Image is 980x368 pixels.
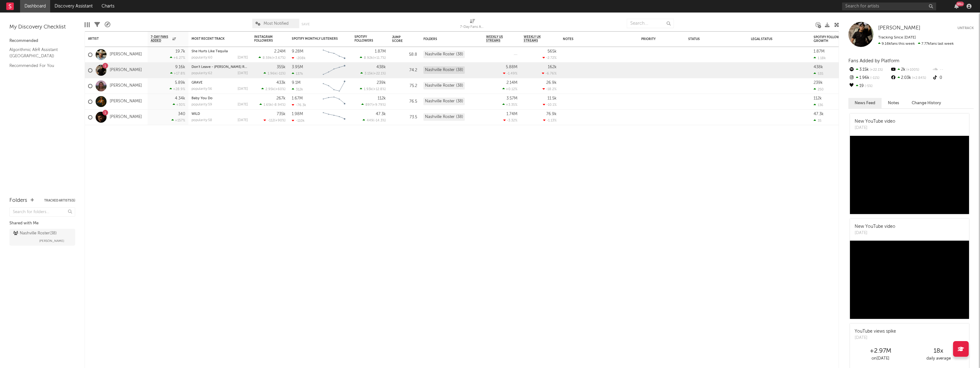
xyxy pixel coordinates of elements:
[361,103,386,107] div: ( )
[878,25,920,31] span: [PERSON_NAME]
[392,114,417,121] div: 73.5
[909,347,967,355] div: 18 x
[423,66,465,74] div: Nashville Roster (38)
[524,35,547,43] span: Weekly UK Streams
[191,81,202,84] a: GRAVE
[376,112,386,116] div: 47.3k
[503,71,517,75] div: -1.49 %
[814,96,822,100] div: 112k
[292,65,303,69] div: 3.95M
[320,110,348,125] svg: Chart title
[9,23,75,31] div: My Discovery Checklist
[320,47,348,63] svg: Chart title
[423,113,465,121] div: Nashville Roster (38)
[88,37,135,41] div: Artist
[191,56,212,59] div: popularity: 60
[852,347,909,355] div: +2.97M
[814,72,823,76] div: 535
[277,65,286,69] div: 355k
[238,56,248,59] div: [DATE]
[842,3,936,10] input: Search for artists
[377,81,386,85] div: 239k
[259,103,286,107] div: ( )
[191,81,248,84] div: GRAVE
[261,87,286,91] div: ( )
[848,74,890,82] div: 1.96k
[627,19,674,28] input: Search...
[191,112,200,116] a: WILD
[175,81,185,85] div: 5.89k
[292,56,306,60] div: -208k
[375,49,386,54] div: 1.87M
[392,82,417,90] div: 75.2
[848,98,882,108] button: News Feed
[548,96,557,100] div: 11.5k
[292,119,305,123] div: -110k
[954,4,959,9] button: 99+
[905,98,947,108] button: Change History
[9,46,69,59] a: Algorithmic A&R Assistant ([GEOGRAPHIC_DATA])
[814,119,821,123] div: 35
[956,2,964,6] div: 99 +
[264,71,286,75] div: ( )
[751,37,792,41] div: Legal Status
[265,88,274,91] span: 2.95k
[9,229,75,246] a: Nashville Roster(38)[PERSON_NAME]
[392,51,417,59] div: 58.8
[292,37,339,41] div: Spotify Monthly Listeners
[191,119,212,122] div: popularity: 58
[238,87,248,91] div: [DATE]
[191,37,238,41] div: Most Recent Track
[502,87,517,91] div: +0.12 %
[268,72,276,75] span: 1.96k
[546,81,557,85] div: 26.9k
[292,81,301,85] div: 9.1M
[814,35,861,43] div: Spotify Followers Daily Growth
[364,56,373,60] span: 8.92k
[864,84,873,88] span: -5 %
[503,118,517,122] div: -3.32 %
[363,118,386,122] div: ( )
[423,82,465,89] div: Nashville Roster (38)
[878,36,916,39] span: Tracking Since: [DATE]
[360,87,386,91] div: ( )
[855,230,895,236] div: [DATE]
[423,51,465,58] div: Nashville Roster (38)
[292,103,306,107] div: -76.3k
[855,335,896,341] div: [DATE]
[890,66,932,74] div: 2k
[354,35,376,43] div: Spotify Followers
[486,35,508,43] span: Weekly US Streams
[292,87,303,91] div: 312k
[814,65,823,69] div: 438k
[191,65,252,69] a: Don't Leave - [PERSON_NAME] Remix
[191,112,248,116] div: WILD
[506,112,517,116] div: 1.74M
[275,119,285,122] span: +90 %
[909,355,967,362] div: daily average
[264,22,289,26] span: Most Notified
[855,125,895,131] div: [DATE]
[277,112,286,116] div: 735k
[546,112,557,116] div: 76.9k
[292,72,303,76] div: 137k
[320,63,348,78] svg: Chart title
[9,220,75,227] div: Shared with Me
[373,103,385,107] span: +9.79 %
[423,98,465,105] div: Nashville Roster (38)
[890,74,932,82] div: 2.03k
[374,119,385,122] span: -14.3 %
[364,88,372,91] span: 1.93k
[191,97,212,100] a: Baby You Do
[855,223,895,230] div: New YouTube video
[378,96,386,100] div: 112k
[848,59,899,63] span: Fans Added by Platform
[392,67,417,74] div: 74.2
[878,25,920,31] a: [PERSON_NAME]
[274,49,286,54] div: 2.24M
[191,72,212,75] div: popularity: 62
[110,115,142,120] a: [PERSON_NAME]
[259,56,286,60] div: ( )
[392,35,408,43] div: Jump Score
[9,62,69,69] a: Recommended For You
